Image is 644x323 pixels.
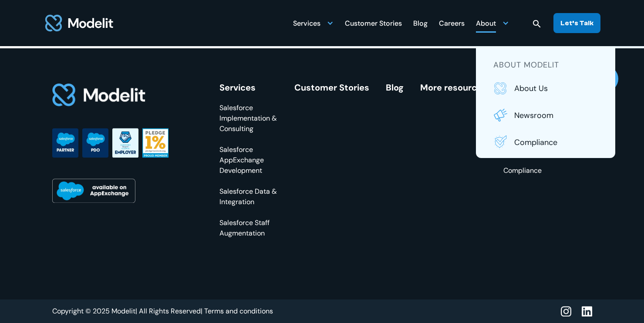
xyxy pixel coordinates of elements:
[293,14,334,31] div: Services
[582,306,592,317] img: linkedin icon
[413,16,428,33] div: Blog
[553,13,600,33] a: Let’s Talk
[560,18,593,28] div: Let’s Talk
[476,16,496,33] div: About
[493,59,598,71] h5: about modelit
[476,14,509,31] div: About
[413,14,428,31] a: Blog
[201,306,202,316] span: |
[493,108,598,122] a: Newsroom
[219,103,278,134] a: Salesforce Implementation & Consulting
[420,82,487,93] a: More resources
[386,82,404,93] a: Blog
[503,165,542,176] a: Compliance
[219,83,278,92] div: Services
[345,16,402,33] div: Customer Stories
[293,16,320,33] div: Services
[52,83,146,108] img: footer logo
[514,83,598,94] p: About us
[219,145,278,176] a: Salesforce AppExchange Development
[294,82,369,93] a: Customer Stories
[219,218,278,239] a: Salesforce Staff Augmentation
[493,81,598,95] a: About us
[476,46,615,158] nav: About
[439,16,465,33] div: Careers
[439,14,465,31] a: Careers
[219,186,278,207] a: Salesforce Data & Integration
[135,306,137,316] span: |
[514,137,598,148] p: Compliance
[139,306,201,316] span: All Rights Reserved
[44,10,115,37] img: modelit logo
[52,306,202,316] div: Copyright © 2025 Modelit
[514,110,598,121] p: Newsroom
[44,10,115,37] a: home
[493,135,598,149] a: Compliance
[345,14,402,31] a: Customer Stories
[204,306,273,316] a: Terms and conditions
[561,306,571,317] img: instagram icon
